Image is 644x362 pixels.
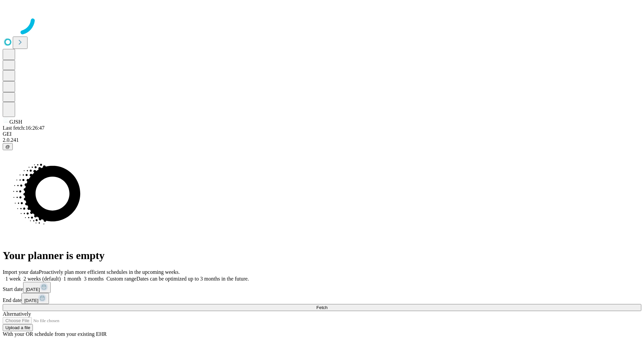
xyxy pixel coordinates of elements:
[84,276,104,282] span: 3 months
[23,276,61,282] span: 2 weeks (default)
[3,311,31,317] span: Alternatively
[3,331,107,337] span: With your OR schedule from your existing EHR
[63,276,81,282] span: 1 month
[23,282,51,293] button: [DATE]
[3,293,641,304] div: End date
[3,125,45,131] span: Last fetch: 16:26:47
[5,144,10,149] span: @
[3,137,641,143] div: 2.0.241
[106,276,136,282] span: Custom range
[137,276,249,282] span: Dates can be optimized up to 3 months in the future.
[3,131,641,137] div: GEI
[3,282,641,293] div: Start date
[26,287,40,292] span: [DATE]
[3,304,641,311] button: Fetch
[3,143,13,150] button: @
[3,249,641,262] h1: Your planner is empty
[3,269,39,275] span: Import your data
[9,119,22,125] span: GJSH
[24,298,38,303] span: [DATE]
[39,269,180,275] span: Proactively plan more efficient schedules in the upcoming weeks.
[5,276,21,282] span: 1 week
[21,293,49,304] button: [DATE]
[316,305,327,310] span: Fetch
[3,324,33,331] button: Upload a file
